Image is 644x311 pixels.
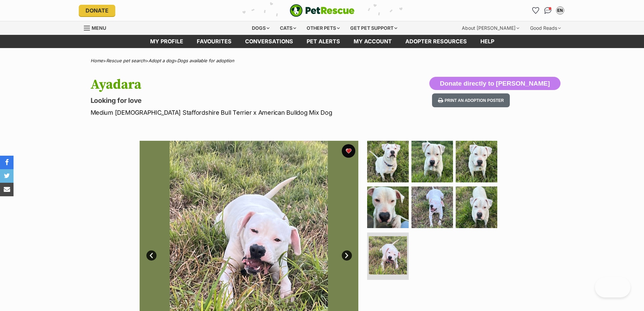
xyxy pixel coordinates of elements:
h1: Ayadara [91,77,377,92]
img: Photo of Ayadara [411,186,453,228]
img: Photo of Ayadara [367,186,409,228]
div: Get pet support [345,21,402,35]
a: Next [342,250,352,261]
a: My account [347,35,399,48]
a: Dogs available for adoption [177,58,234,63]
iframe: Help Scout Beacon - Open [595,277,630,297]
a: Adopt a dog [148,58,174,63]
a: Rescue pet search [106,58,145,63]
div: Dogs [247,21,274,35]
ul: Account quick links [530,5,566,16]
a: PetRescue [290,4,355,17]
img: chat-41dd97257d64d25036548639549fe6c8038ab92f7586957e7f3b1b290dea8141.svg [544,7,551,14]
button: Donate directly to [PERSON_NAME] [429,77,560,90]
a: Pet alerts [300,35,347,48]
button: favourite [342,144,355,158]
img: Photo of Ayadara [367,141,409,182]
button: Print an adoption poster [432,93,510,107]
a: Donate [79,5,115,16]
a: Favourites [190,35,238,48]
div: Cats [275,21,301,35]
span: Menu [92,25,106,31]
a: Help [474,35,501,48]
a: Home [91,58,103,63]
img: logo-e224e6f780fb5917bec1dbf3a21bbac754714ae5b6737aabdf751b685950b380.svg [290,4,355,17]
a: conversations [238,35,300,48]
div: Good Reads [525,21,566,35]
p: Looking for love [91,96,377,105]
a: Favourites [530,5,541,16]
img: Photo of Ayadara [456,186,497,228]
a: Menu [84,21,111,34]
p: Medium [DEMOGRAPHIC_DATA] Staffordshire Bull Terrier x American Bulldog Mix Dog [91,108,377,117]
a: Conversations [543,5,553,16]
div: EN [557,7,564,14]
button: My account [555,5,566,16]
img: Photo of Ayadara [369,236,407,274]
a: Adopter resources [399,35,474,48]
img: Photo of Ayadara [411,141,453,182]
a: Prev [146,250,157,261]
div: > > > [74,58,571,63]
img: Photo of Ayadara [456,141,497,182]
div: About [PERSON_NAME] [457,21,524,35]
div: Other pets [302,21,344,35]
a: My profile [143,35,190,48]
